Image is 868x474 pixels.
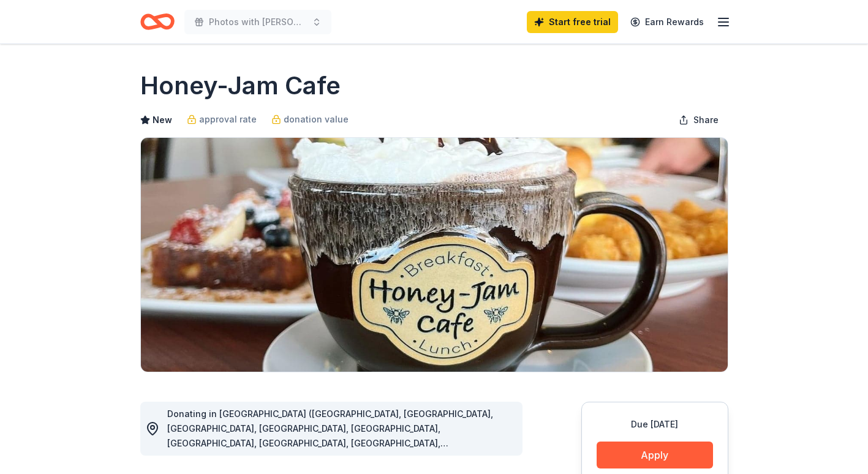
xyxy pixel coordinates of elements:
a: approval rate [187,112,257,127]
span: Donating in [GEOGRAPHIC_DATA] ([GEOGRAPHIC_DATA], [GEOGRAPHIC_DATA], [GEOGRAPHIC_DATA], [GEOGRAPH... [167,408,493,463]
span: approval rate [199,112,257,127]
a: Earn Rewards [623,11,711,33]
button: Apply [597,442,713,468]
h1: Honey-Jam Cafe [140,69,341,103]
span: Share [693,113,719,127]
div: Due [DATE] [597,417,713,432]
button: Photos with [PERSON_NAME] [184,10,331,34]
img: Image for Honey-Jam Cafe [141,138,728,372]
span: New [153,113,172,127]
button: Share [669,108,728,132]
a: Home [140,7,175,36]
a: donation value [271,112,349,127]
span: donation value [284,112,349,127]
a: Start free trial [527,11,618,33]
span: Photos with [PERSON_NAME] [209,15,307,29]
